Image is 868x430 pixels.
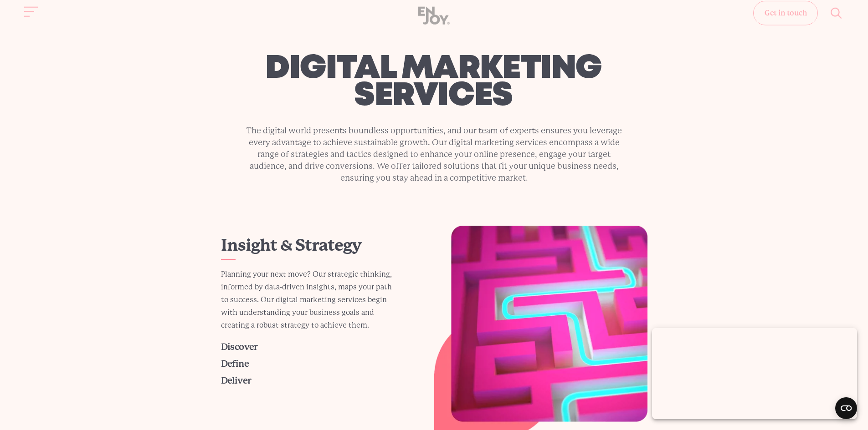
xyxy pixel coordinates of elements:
button: Site navigation [22,16,41,35]
a: Define [221,359,249,369]
a: Deliver [221,375,252,386]
a: Get in touch [753,15,818,40]
a: Discover [221,342,258,352]
button: Site search [827,18,846,37]
p: The digital world presents boundless opportunities, and our team of experts ensures you leverage ... [242,125,627,184]
p: Planning your next move? Our strategic thinking, informed by data-driven insights, maps your path... [221,268,400,332]
a: Insight & Strategy [221,236,361,255]
h1: digital marketing services [241,56,627,110]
